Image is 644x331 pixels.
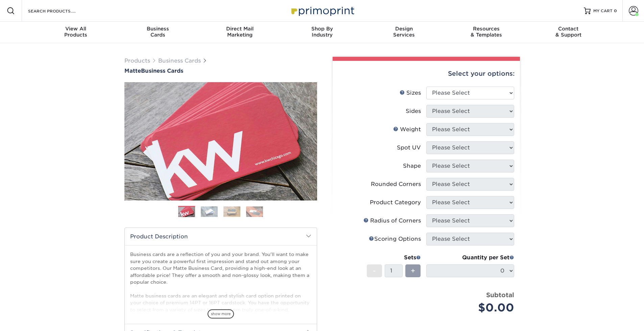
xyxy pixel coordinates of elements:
span: Shop By [281,26,363,32]
strong: Subtotal [486,291,514,299]
div: & Support [527,26,610,38]
img: Business Cards 03 [223,206,240,217]
img: Business Cards 02 [201,206,218,217]
a: MatteBusiness Cards [124,68,317,74]
div: Services [363,26,445,38]
a: View AllProducts [35,22,117,43]
div: $0.00 [431,300,514,316]
img: Business Cards 04 [246,206,263,217]
div: & Templates [445,26,527,38]
input: SEARCH PRODUCTS..... [27,7,93,15]
span: Matte [124,68,141,74]
div: Sides [406,107,421,115]
div: Products [35,26,117,38]
a: Products [124,57,150,64]
h1: Business Cards [124,68,317,74]
span: Resources [445,26,527,32]
span: View All [35,26,117,32]
div: Radius of Corners [363,217,421,225]
span: + [411,266,415,276]
div: Sizes [400,89,421,97]
a: DesignServices [363,22,445,43]
span: Contact [527,26,610,32]
a: Direct MailMarketing [199,22,281,43]
a: Contact& Support [527,22,610,43]
div: Spot UV [397,144,421,152]
a: Business Cards [158,57,201,64]
div: Cards [117,26,199,38]
div: Weight [393,125,421,134]
img: Business Cards 01 [178,204,195,220]
div: Marketing [199,26,281,38]
span: - [373,266,376,276]
a: Resources& Templates [445,22,527,43]
div: Sets [367,254,421,262]
img: Matte 01 [124,45,317,238]
span: MY CART [593,8,613,14]
div: Select your options: [338,61,515,87]
span: Design [363,26,445,32]
div: Shape [403,162,421,170]
span: show more [208,309,234,318]
img: Primoprint [288,3,356,18]
div: Industry [281,26,363,38]
a: Shop ByIndustry [281,22,363,43]
span: Business [117,26,199,32]
div: Product Category [370,198,421,207]
div: Scoring Options [369,235,421,243]
div: Rounded Corners [371,180,421,188]
span: Direct Mail [199,26,281,32]
div: Quantity per Set [426,254,514,262]
span: 0 [614,8,617,13]
a: BusinessCards [117,22,199,43]
h2: Product Description [125,228,317,245]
